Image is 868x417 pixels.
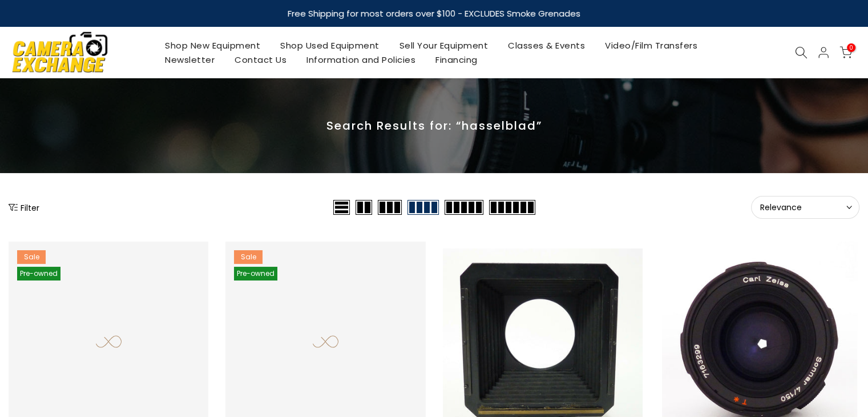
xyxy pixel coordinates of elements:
a: Financing [426,53,488,67]
a: Information and Policies [297,53,426,67]
button: Show filters [9,202,39,213]
a: Shop Used Equipment [271,38,390,53]
a: Sell Your Equipment [389,38,498,53]
span: Relevance [760,202,850,212]
a: Video/Film Transfers [595,38,708,53]
span: 0 [847,43,855,52]
a: Newsletter [155,53,225,67]
strong: Free Shipping for most orders over $100 - EXCLUDES Smoke Grenades [288,7,580,19]
a: Contact Us [225,53,297,67]
a: Shop New Equipment [155,38,271,53]
a: Classes & Events [498,38,595,53]
p: Search Results for: “hasselblad” [9,118,859,133]
button: Relevance [751,196,859,219]
a: 0 [839,46,852,59]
